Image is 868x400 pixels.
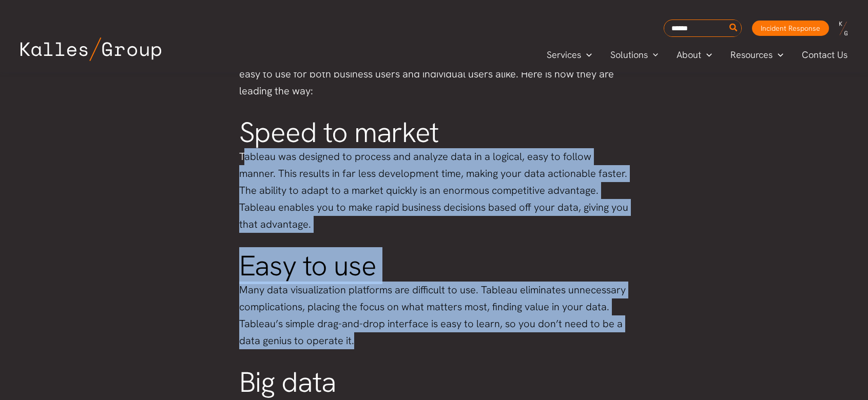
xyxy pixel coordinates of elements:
[239,49,629,99] p: Tableau is leading the world in making the data visualization process available and easy to use f...
[239,282,629,349] p: Many data visualization platforms are difficult to use. Tableau eliminates unnecessary complicati...
[537,46,858,63] nav: Primary Site Navigation
[537,47,601,63] a: ServicesMenu Toggle
[239,251,629,282] h2: Easy to use
[239,117,629,148] h2: Speed to market
[21,37,161,61] img: Kalles Group
[730,47,773,63] span: Resources
[648,47,659,63] span: Menu Toggle
[802,47,847,63] span: Contact Us
[701,47,712,63] span: Menu Toggle
[581,47,592,63] span: Menu Toggle
[721,47,793,63] a: ResourcesMenu Toggle
[727,20,740,36] button: Search
[793,47,858,63] a: Contact Us
[752,21,829,36] a: Incident Response
[773,47,783,63] span: Menu Toggle
[610,47,648,63] span: Solutions
[667,47,721,63] a: AboutMenu Toggle
[677,47,701,63] span: About
[239,367,629,398] h2: Big data
[547,47,581,63] span: Services
[601,47,668,63] a: SolutionsMenu Toggle
[239,148,629,233] p: Tableau was designed to process and analyze data in a logical, easy to follow manner. This result...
